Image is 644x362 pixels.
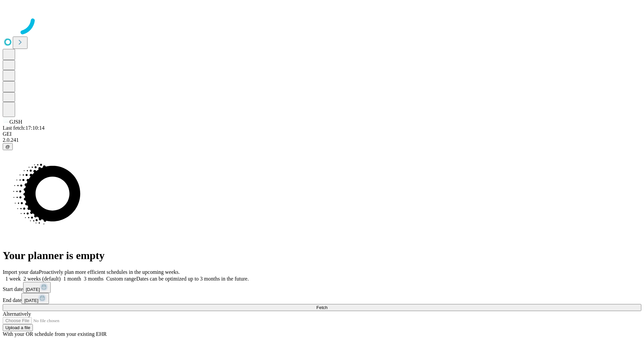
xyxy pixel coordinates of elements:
[3,282,641,293] div: Start date
[5,276,21,282] span: 1 week
[23,276,61,282] span: 2 weeks (default)
[63,276,81,282] span: 1 month
[3,131,641,137] div: GEI
[3,125,45,131] span: Last fetch: 17:10:14
[3,311,31,317] span: Alternatively
[3,324,33,331] button: Upload a file
[26,287,40,292] span: [DATE]
[3,143,13,150] button: @
[3,137,641,143] div: 2.0.241
[39,269,180,275] span: Proactively plan more efficient schedules in the upcoming weeks.
[3,249,641,262] h1: Your planner is empty
[84,276,104,282] span: 3 months
[9,119,22,125] span: GJSH
[3,331,107,337] span: With your OR schedule from your existing EHR
[21,293,49,304] button: [DATE]
[24,298,38,303] span: [DATE]
[106,276,136,282] span: Custom range
[3,293,641,304] div: End date
[136,276,249,282] span: Dates can be optimized up to 3 months in the future.
[3,269,39,275] span: Import your data
[23,282,51,293] button: [DATE]
[316,305,327,310] span: Fetch
[3,304,641,311] button: Fetch
[5,144,10,149] span: @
